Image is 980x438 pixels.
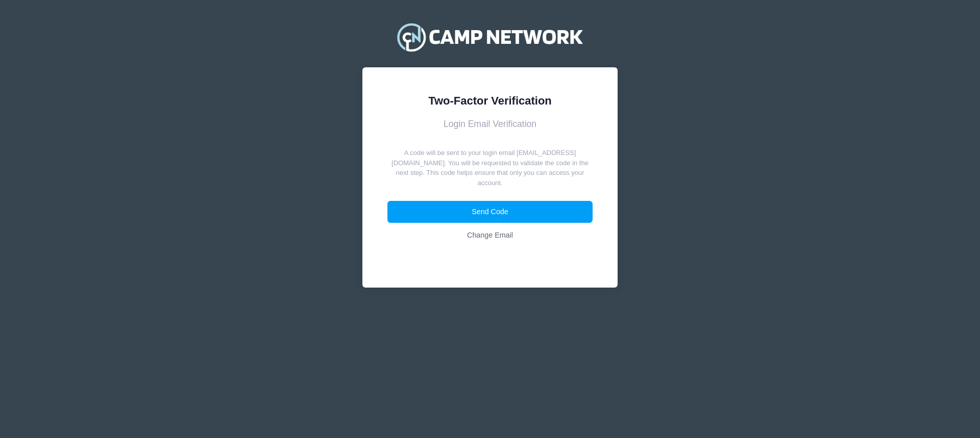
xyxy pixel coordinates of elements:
[387,92,593,109] div: Two-Factor Verification
[387,224,593,246] a: Change Email
[387,148,593,188] p: A code will be sent to your login email [EMAIL_ADDRESS][DOMAIN_NAME]. You will be requested to va...
[393,17,587,58] img: Camp Network
[387,201,593,223] button: Send Code
[387,119,593,130] h3: Login Email Verification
